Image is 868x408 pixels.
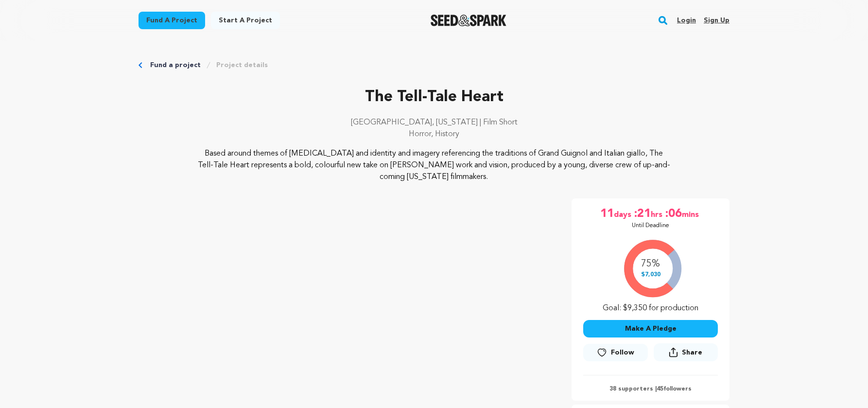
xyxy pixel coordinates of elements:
[682,348,702,357] span: Share
[211,12,280,29] a: Start a project
[583,385,718,393] p: 38 supporters | followers
[431,15,507,26] img: Seed&Spark Logo Dark Mode
[431,15,507,26] a: Seed&Spark Homepage
[583,344,647,361] a: Follow
[654,343,718,361] button: Share
[139,12,205,29] a: Fund a project
[632,222,669,230] p: Until Deadline
[657,386,663,392] span: 45
[704,13,729,28] a: Sign up
[664,206,682,222] span: :06
[614,206,633,222] span: days
[651,206,664,222] span: hrs
[611,348,634,357] span: Follow
[139,60,729,70] div: Breadcrumb
[198,148,671,183] p: Based around themes of [MEDICAL_DATA] and identity and imagery referencing the traditions of Gran...
[677,13,696,28] a: Login
[139,86,729,109] p: The Tell-Tale Heart
[150,60,201,70] a: Fund a project
[583,320,718,337] button: Make A Pledge
[633,206,651,222] span: :21
[600,206,614,222] span: 11
[139,117,729,128] p: [GEOGRAPHIC_DATA], [US_STATE] | Film Short
[139,128,729,140] p: Horror, History
[682,206,701,222] span: mins
[654,343,718,365] span: Share
[216,60,268,70] a: Project details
